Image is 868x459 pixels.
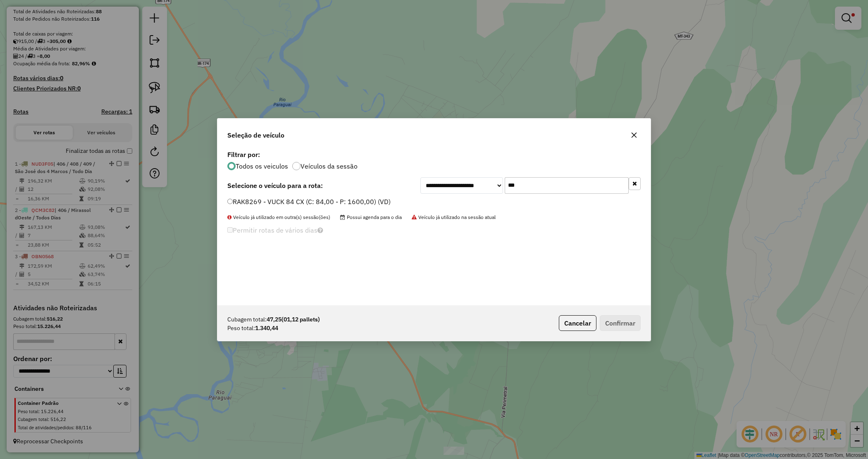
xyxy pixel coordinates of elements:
i: Selecione pelo menos um veículo [317,227,323,233]
strong: 47,25 [267,315,320,324]
span: Peso total: [227,324,255,333]
strong: 1.340,44 [255,324,278,333]
span: Possui agenda para o dia [340,214,402,220]
label: Filtrar por: [227,150,641,159]
input: Permitir rotas de vários dias [227,227,233,233]
label: RAK8269 - VUCK 84 CX (C: 84,00 - P: 1600,00) (VD) [227,197,391,207]
span: Cubagem total: [227,315,267,324]
button: Cancelar [559,315,596,331]
label: Todos os veiculos [236,163,288,169]
label: Veículos da sessão [300,163,358,169]
span: Veículo já utilizado na sessão atual [412,214,496,220]
span: (01,12 pallets) [281,316,320,323]
label: Permitir rotas de vários dias [227,222,323,238]
span: Seleção de veículo [227,130,284,140]
strong: Selecione o veículo para a rota: [227,181,323,190]
span: Veículo já utilizado em outra(s) sessão(ões) [227,214,330,220]
input: RAK8269 - VUCK 84 CX (C: 84,00 - P: 1600,00) (VD) [227,199,233,204]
